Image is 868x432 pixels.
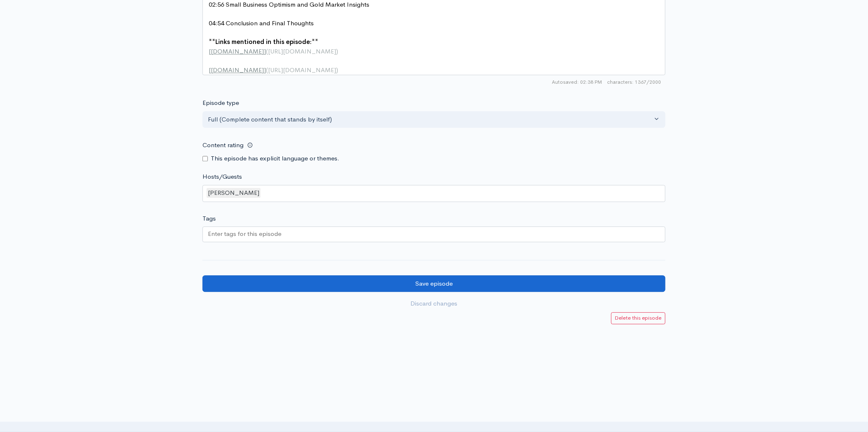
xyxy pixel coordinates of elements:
span: ) [336,47,338,55]
span: 1367/2000 [607,78,661,86]
span: Autosaved: 02:38 PM [552,78,602,86]
label: Episode type [202,98,239,108]
span: ] [264,47,266,55]
span: [DOMAIN_NAME] [211,66,264,74]
span: [ [209,47,211,55]
a: Delete this episode [611,312,666,324]
span: [DOMAIN_NAME] [211,47,264,55]
input: Save episode [202,275,666,292]
input: Enter tags for this episode [208,229,283,239]
button: Full (Complete content that stands by itself) [202,111,666,128]
label: This episode has explicit language or themes. [211,154,339,163]
span: 02:56 Small Business Optimism and Gold Market Insights [209,0,369,8]
span: [ [209,66,211,74]
span: ] [264,66,266,74]
span: 04:54 Conclusion and Final Thoughts [209,19,314,27]
a: Discard changes [202,295,666,312]
span: [URL][DOMAIN_NAME] [268,47,336,55]
label: Hosts/Guests [202,172,242,182]
label: Tags [202,214,216,223]
div: [PERSON_NAME] [207,188,261,198]
span: Links mentioned in this episode: [215,38,312,46]
span: ( [266,47,268,55]
span: ( [266,66,268,74]
span: ) [336,66,338,74]
small: Delete this episode [615,314,662,321]
span: [URL][DOMAIN_NAME] [268,66,336,74]
div: Full (Complete content that stands by itself) [208,115,653,124]
label: Content rating [202,137,244,154]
